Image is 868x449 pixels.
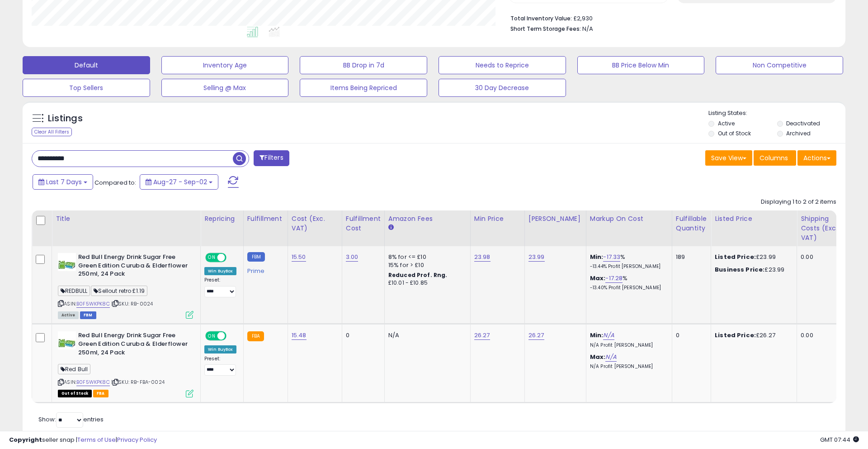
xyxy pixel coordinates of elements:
[225,254,240,262] span: OFF
[474,214,521,224] div: Min Price
[759,153,788,162] span: Columns
[33,174,93,190] button: Last 7 Days
[715,265,764,274] b: Business Price:
[58,253,76,271] img: 41N2b2dEpUL._SL40_.jpg
[204,356,236,376] div: Preset:
[715,253,790,261] div: £23.99
[153,177,207,186] span: Aug-27 - Sep-02
[590,253,665,270] div: %
[590,342,665,349] p: N/A Profit [PERSON_NAME]
[58,331,76,349] img: 41N2b2dEpUL._SL40_.jpg
[204,345,236,353] div: Win BuyBox
[715,266,790,274] div: £23.99
[300,56,427,74] button: BB Drop in 7d
[797,150,836,166] button: Actions
[715,253,756,261] b: Listed Price:
[58,253,193,318] div: ASIN:
[247,331,264,341] small: FBA
[111,378,165,386] span: | SKU: RB-FBA-0024
[528,214,582,224] div: [PERSON_NAME]
[716,56,843,74] button: Non Competitive
[94,178,136,187] span: Compared to:
[590,274,606,282] b: Max:
[605,274,623,283] a: -17.28
[676,214,707,233] div: Fulfillable Quantity
[590,263,665,270] p: -13.44% Profit [PERSON_NAME]
[590,285,665,291] p: -13.40% Profit [PERSON_NAME]
[140,174,218,190] button: Aug-27 - Sep-02
[510,25,581,33] b: Short Term Storage Fees:
[32,128,72,136] div: Clear All Filters
[58,311,79,319] span: All listings currently available for purchase on Amazon
[292,253,306,262] a: 15.50
[56,214,197,224] div: Title
[590,253,604,261] b: Min:
[206,332,217,340] span: ON
[718,129,751,137] label: Out of Stock
[77,435,116,444] a: Terms of Use
[388,214,467,224] div: Amazon Fees
[204,267,236,275] div: Win BuyBox
[247,252,265,262] small: FBM
[346,331,377,339] div: 0
[46,177,82,186] span: Last 7 Days
[58,390,92,397] span: All listings that are currently out of stock and unavailable for purchase on Amazon
[590,331,604,339] b: Min:
[247,214,284,224] div: Fulfillment
[786,129,811,137] label: Archived
[91,286,147,296] span: Sellout retro £1.19
[439,56,566,74] button: Needs to Reprice
[718,119,735,127] label: Active
[23,56,150,74] button: Default
[93,390,108,397] span: FBA
[80,311,96,319] span: FBM
[292,214,338,233] div: Cost (Exc. VAT)
[528,253,545,262] a: 23.99
[786,119,820,127] label: Deactivated
[388,331,463,339] div: N/A
[605,353,616,362] a: N/A
[590,274,665,291] div: %
[715,331,756,339] b: Listed Price:
[58,286,90,296] span: REDBULL
[225,332,240,340] span: OFF
[603,331,614,340] a: N/A
[586,210,672,246] th: The percentage added to the cost of goods (COGS) that forms the calculator for Min & Max prices.
[78,331,188,359] b: Red Bull Energy Drink Sugar Free Green Edition Curuba & Elderflower 250ml, 24 Pack
[590,363,665,370] p: N/A Profit [PERSON_NAME]
[474,253,491,262] a: 23.98
[346,253,359,262] a: 3.00
[439,79,566,97] button: 30 Day Decrease
[590,353,606,361] b: Max:
[510,12,830,23] li: £2,930
[292,331,307,340] a: 15.48
[510,14,572,22] b: Total Inventory Value:
[388,224,394,232] small: Amazon Fees.
[9,436,157,444] div: seller snap | |
[38,415,104,424] span: Show: entries
[254,150,289,166] button: Filters
[715,331,790,339] div: £26.27
[590,214,668,224] div: Markup on Cost
[23,79,150,97] button: Top Sellers
[78,253,188,281] b: Red Bull Energy Drink Sugar Free Green Edition Curuba & Elderflower 250ml, 24 Pack
[801,253,844,261] div: 0.00
[111,300,153,307] span: | SKU: RB-0024
[247,264,281,275] div: Prime
[76,300,110,308] a: B0F5WKPK8C
[474,331,490,340] a: 26.27
[388,271,448,279] b: Reduced Prof. Rng.
[388,279,463,287] div: £10.01 - £10.85
[300,79,427,97] button: Items Being Repriced
[754,150,796,166] button: Columns
[117,435,157,444] a: Privacy Policy
[676,253,704,261] div: 189
[577,56,705,74] button: BB Price Below Min
[206,254,217,262] span: ON
[204,277,236,297] div: Preset:
[204,214,240,224] div: Repricing
[161,56,289,74] button: Inventory Age
[801,214,847,243] div: Shipping Costs (Exc. VAT)
[48,112,83,125] h5: Listings
[161,79,289,97] button: Selling @ Max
